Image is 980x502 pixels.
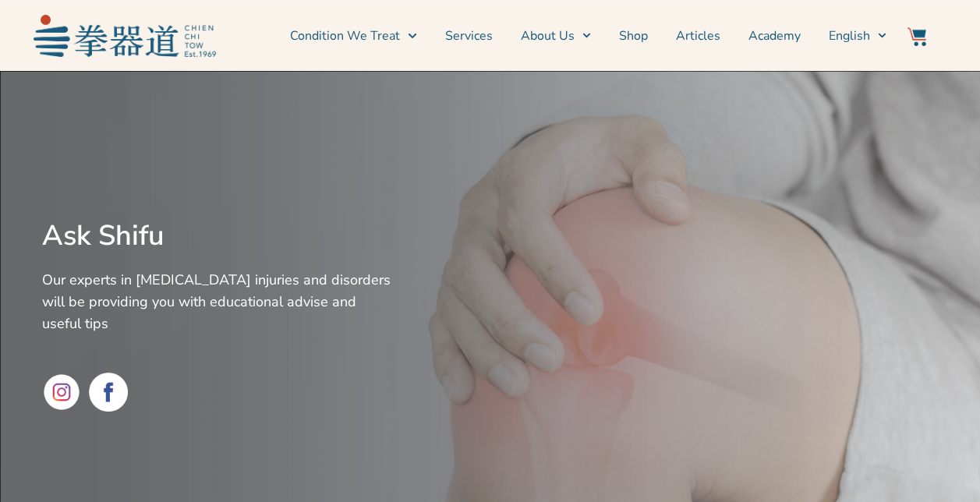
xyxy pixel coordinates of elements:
[829,16,886,55] a: Switch to English
[42,219,391,253] h2: Ask Shifu
[290,16,416,55] a: Condition We Treat
[748,16,801,55] a: Academy
[829,27,870,45] span: English
[676,16,720,55] a: Articles
[907,27,926,46] img: Website Icon-03
[619,16,648,55] a: Shop
[224,16,886,55] nav: Menu
[42,269,391,334] p: Our experts in [MEDICAL_DATA] injuries and disorders will be providing you with educational advis...
[521,16,591,55] a: About Us
[445,16,493,55] a: Services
